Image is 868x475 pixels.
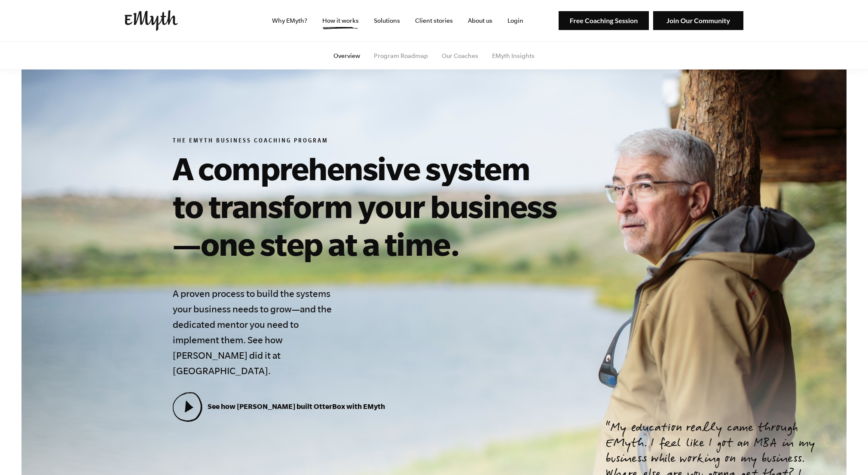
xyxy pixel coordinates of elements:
a: Our Coaches [442,52,478,59]
h4: A proven process to build the systems your business needs to grow—and the dedicated mentor you ne... [173,286,338,378]
img: Join Our Community [653,11,743,30]
a: EMyth Insights [492,52,535,59]
a: Program Roadmap [374,52,428,59]
img: Free Coaching Session [559,11,649,30]
h6: The EMyth Business Coaching Program [173,137,565,146]
h1: A comprehensive system to transform your business—one step at a time. [173,149,565,263]
a: See how [PERSON_NAME] built OtterBox with EMyth [173,402,385,410]
img: EMyth [125,10,178,31]
a: Overview [333,52,360,59]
